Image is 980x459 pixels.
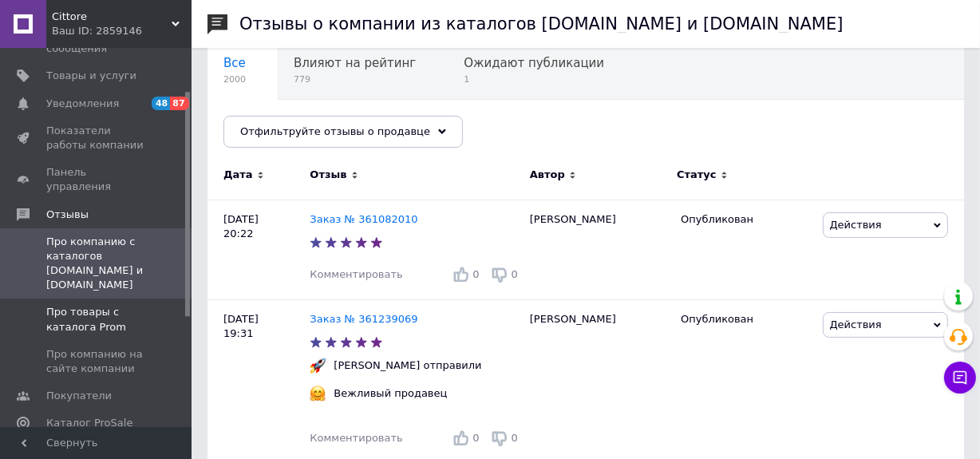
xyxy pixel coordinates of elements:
span: 0 [472,432,479,444]
div: [PERSON_NAME] отправили [330,358,485,373]
span: Отзыв [310,168,346,182]
div: Опубликован [681,212,810,227]
div: Ваш ID: 2859146 [52,24,192,38]
button: Чат с покупателем [944,362,976,394]
span: Статус [677,168,717,182]
span: Комментировать [310,268,402,280]
img: :rocket: [310,358,326,374]
span: Показатели работы компании [46,124,148,152]
span: Опубликованы без комме... [223,117,397,131]
span: Комментировать [310,432,402,444]
span: Про компанию с каталогов [DOMAIN_NAME] и [DOMAIN_NAME] [46,235,148,293]
span: 779 [294,73,416,85]
div: Опубликован [681,312,810,326]
span: Действия [830,219,882,231]
a: Заказ № 361239069 [310,313,417,325]
span: Действия [830,319,882,330]
div: [DATE] 20:22 [207,200,310,299]
div: Опубликованы без комментария [207,100,429,160]
span: Про компанию на сайте компании [46,347,148,376]
span: 0 [512,268,518,280]
h1: Отзывы о компании из каталогов [DOMAIN_NAME] и [DOMAIN_NAME] [239,14,844,34]
span: 87 [170,97,188,110]
a: Заказ № 361082010 [310,213,417,225]
span: Дата [223,168,253,182]
span: Товары и услуги [46,69,136,83]
span: Влияют на рейтинг [294,56,416,70]
span: Автор [530,168,565,182]
div: Вежливый продавец [330,386,451,401]
div: Комментировать [310,267,402,282]
span: Покупатели [46,389,112,403]
span: 1 [464,73,604,85]
span: 48 [152,97,170,110]
div: Комментировать [310,431,402,445]
span: Про товары с каталога Prom [46,305,148,334]
img: :hugging_face: [310,386,326,402]
span: Отзывы [46,208,89,222]
span: Ожидают публикации [464,56,604,70]
span: Все [223,56,246,70]
span: 0 [472,268,479,280]
span: 0 [512,432,518,444]
span: Cittore [52,10,172,24]
span: Отфильтруйте отзывы о продавце [240,125,430,137]
span: 2000 [223,73,246,85]
span: Уведомления [46,97,119,111]
span: Панель управления [46,165,148,194]
div: [PERSON_NAME] [522,200,673,299]
span: Каталог ProSale [46,416,132,430]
